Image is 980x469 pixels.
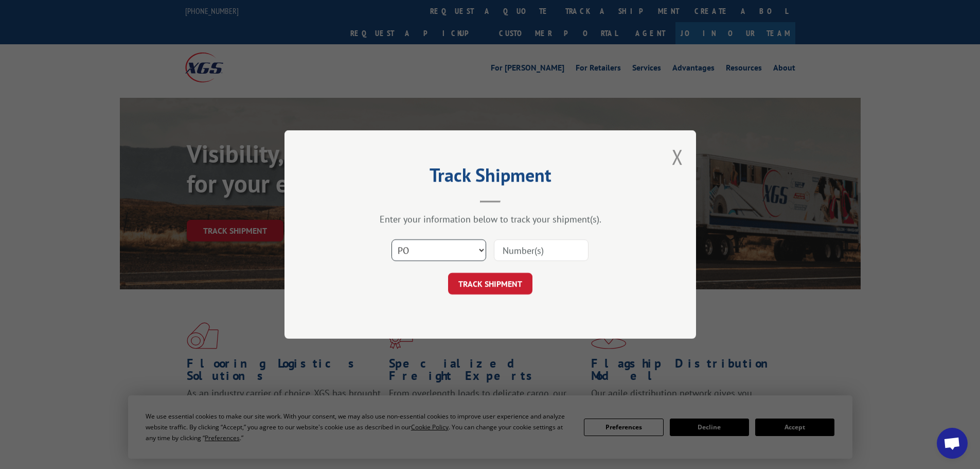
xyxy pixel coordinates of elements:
input: Number(s) [494,239,589,261]
h2: Track Shipment [336,168,645,187]
div: Enter your information below to track your shipment(s). [336,213,645,225]
button: Close modal [672,143,683,170]
button: TRACK SHIPMENT [448,273,532,294]
div: Open chat [937,428,968,459]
